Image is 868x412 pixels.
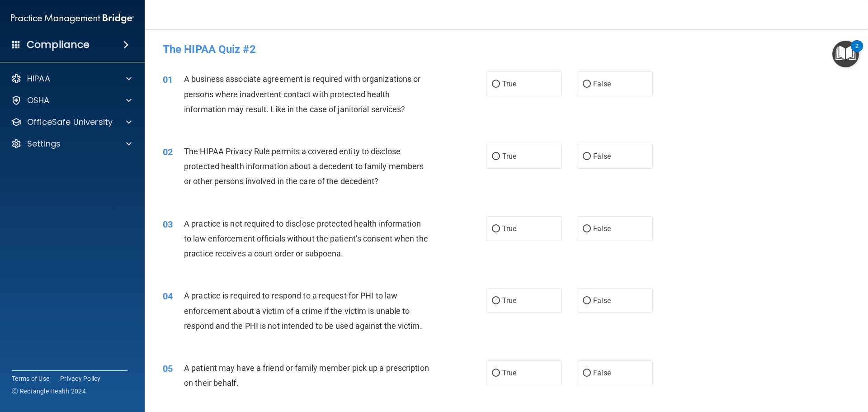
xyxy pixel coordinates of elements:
[593,80,611,88] span: False
[583,370,591,377] input: False
[593,152,611,161] span: False
[11,9,134,28] img: PMB logo
[12,387,86,396] span: Ⓒ Rectangle Health 2024
[184,291,422,330] span: A practice is required to respond to a request for PHI to law enforcement about a victim of a cri...
[163,74,173,85] span: 01
[184,74,420,114] span: A business associate agreement is required with organizations or persons where inadvertent contac...
[502,224,516,233] span: True
[502,369,516,377] span: True
[163,291,173,302] span: 04
[502,296,516,305] span: True
[583,153,591,160] input: False
[27,38,90,51] h4: Compliance
[163,147,173,157] span: 02
[11,73,132,84] a: HIPAA
[163,363,173,374] span: 05
[492,370,500,377] input: True
[593,296,611,305] span: False
[492,153,500,160] input: True
[502,80,516,88] span: True
[583,81,591,88] input: False
[492,226,500,232] input: True
[184,219,428,258] span: A practice is not required to disclose protected health information to law enforcement officials ...
[583,226,591,232] input: False
[163,43,850,55] h4: The HIPAA Quiz #2
[27,95,50,106] p: OSHA
[502,152,516,161] span: True
[593,369,611,377] span: False
[27,138,61,149] p: Settings
[27,117,113,128] p: OfficeSafe University
[11,117,132,128] a: OfficeSafe University
[27,73,50,84] p: HIPAA
[184,363,429,388] span: A patient may have a friend or family member pick up a prescription on their behalf.
[11,95,132,106] a: OSHA
[583,298,591,304] input: False
[832,41,859,67] button: Open Resource Center, 2 new notifications
[492,298,500,304] input: True
[11,138,132,149] a: Settings
[12,374,49,383] a: Terms of Use
[492,81,500,88] input: True
[593,224,611,233] span: False
[855,46,859,58] div: 2
[163,219,173,230] span: 03
[60,374,101,383] a: Privacy Policy
[184,147,424,186] span: The HIPAA Privacy Rule permits a covered entity to disclose protected health information about a ...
